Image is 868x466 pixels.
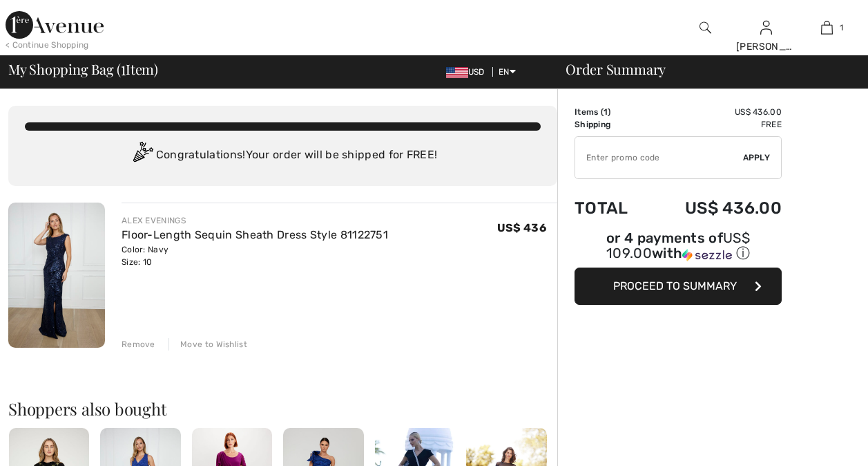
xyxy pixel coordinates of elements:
td: Total [575,185,648,232]
div: Move to Wishlist [168,338,247,351]
img: Floor-Length Sequin Sheath Dress Style 81122751 [8,203,105,348]
td: Items ( ) [575,106,648,118]
div: Congratulations! Your order will be shipped for FREE! [25,142,541,169]
span: US$ 109.00 [606,230,750,261]
img: My Info [760,19,772,36]
img: Congratulation2.svg [128,142,156,169]
td: Free [648,118,782,131]
h2: Shoppers also bought [8,400,557,417]
div: Remove [122,338,155,351]
input: Promo code [575,137,743,178]
span: Proceed to Summary [613,279,737,292]
span: Apply [743,151,771,164]
span: 1 [604,107,608,117]
a: Floor-Length Sequin Sheath Dress Style 81122751 [122,228,388,241]
a: 1 [797,19,856,36]
div: Order Summary [549,62,860,76]
div: Color: Navy Size: 10 [122,243,388,268]
div: [PERSON_NAME] [736,39,795,54]
img: 1ère Avenue [6,11,104,39]
button: Proceed to Summary [575,268,782,305]
img: My Bag [821,19,833,36]
img: search the website [700,19,711,36]
span: US$ 436 [497,221,546,234]
span: 1 [121,59,126,77]
span: 1 [840,21,843,34]
div: ALEX EVENINGS [122,214,388,227]
td: US$ 436.00 [648,185,782,232]
span: My Shopping Bag ( Item) [8,62,158,76]
div: or 4 payments ofUS$ 109.00withSezzle Click to learn more about Sezzle [575,232,782,268]
a: Sign In [760,21,772,34]
td: Shipping [575,118,648,131]
span: USD [446,67,490,77]
img: Sezzle [682,249,732,261]
div: < Continue Shopping [6,39,89,51]
span: EN [499,67,516,77]
img: US Dollar [446,67,468,78]
div: or 4 payments of with [575,232,782,263]
td: US$ 436.00 [648,106,782,118]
